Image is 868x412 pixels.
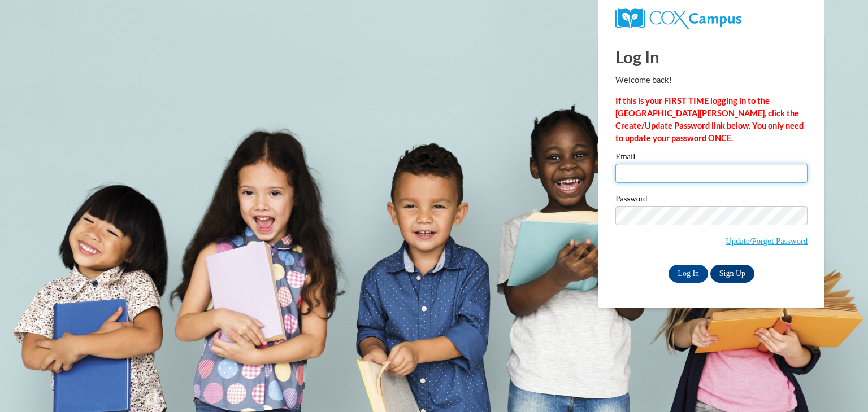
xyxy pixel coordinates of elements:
strong: If this is your FIRST TIME logging in to the [GEOGRAPHIC_DATA][PERSON_NAME], click the Create/Upd... [615,96,804,143]
a: Update/Forgot Password [726,236,808,246]
a: Sign Up [710,265,754,283]
h1: Log In [615,45,808,68]
label: Email [615,152,808,164]
p: Welcome back! [615,74,808,86]
img: COX Campus [615,8,741,29]
a: COX Campus [615,13,741,23]
input: Log In [669,265,708,283]
label: Password [615,195,808,206]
